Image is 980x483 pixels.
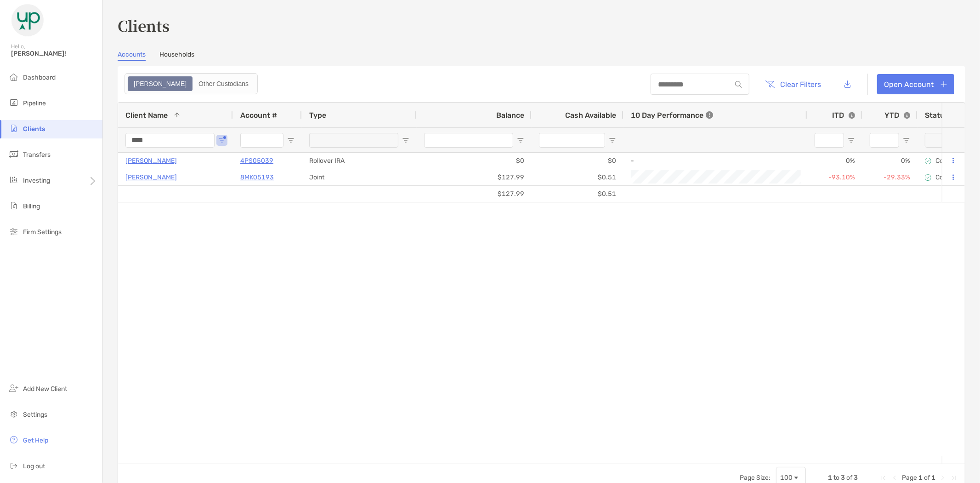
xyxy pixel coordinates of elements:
span: Log out [23,462,45,470]
div: Next Page [939,474,946,482]
span: Clients [23,125,45,133]
div: 100 [780,474,793,482]
img: firm-settings icon [8,226,19,237]
div: Joint [302,169,417,185]
img: billing icon [8,200,19,211]
div: $127.99 [417,186,532,202]
img: get-help icon [8,434,19,445]
button: Open Filter Menu [517,137,524,144]
span: Pipeline [23,99,46,107]
span: 1 [918,474,923,482]
img: input icon [735,81,742,88]
span: Transfers [23,151,51,159]
span: 3 [854,474,858,482]
div: -93.10% [807,169,862,185]
button: Open Filter Menu [609,137,616,144]
p: Completed [935,157,967,165]
input: YTD Filter Input [870,133,899,148]
div: $0 [417,153,532,169]
div: - [631,153,800,168]
span: Dashboard [23,74,56,81]
span: Firm Settings [23,228,62,236]
span: Settings [23,411,47,419]
span: 1 [931,474,935,482]
img: complete icon [925,174,931,181]
div: segmented control [125,73,258,94]
div: Other Custodians [193,77,254,90]
span: Client Name [125,111,168,120]
span: of [846,474,852,482]
input: Balance Filter Input [424,133,513,148]
span: Status [925,111,949,120]
span: of [924,474,930,482]
div: Previous Page [891,474,898,482]
a: Households [159,51,194,61]
div: -29.33% [862,169,918,185]
span: Account # [240,111,277,120]
span: Balance [496,111,524,120]
img: pipeline icon [8,97,19,108]
img: add_new_client icon [8,383,19,394]
img: settings icon [8,408,19,420]
img: clients icon [8,123,19,134]
span: Billing [23,202,40,210]
img: dashboard icon [8,71,19,82]
h3: Clients [118,15,965,36]
img: investing icon [8,174,19,185]
a: 8MK05193 [240,172,274,183]
div: $0 [532,153,623,169]
div: 10 Day Performance [631,103,713,127]
div: Page Size: [740,474,770,482]
button: Open Filter Menu [287,137,295,144]
span: Add New Client [23,385,67,393]
input: ITD Filter Input [815,133,844,148]
img: complete icon [925,158,931,164]
a: 4PS05039 [240,155,273,167]
div: 0% [807,153,862,169]
a: [PERSON_NAME] [125,155,177,167]
button: Open Filter Menu [218,137,226,144]
div: $0.51 [532,186,623,202]
span: Type [309,111,326,120]
div: $127.99 [417,169,532,185]
a: [PERSON_NAME] [125,172,177,183]
a: Accounts [118,51,146,61]
span: Get Help [23,437,48,444]
div: 0% [862,153,918,169]
button: Open Filter Menu [402,137,409,144]
span: Cash Available [565,111,616,120]
a: Open Account [877,74,954,94]
img: logout icon [8,460,19,471]
span: 3 [841,474,845,482]
div: Rollover IRA [302,153,417,169]
div: ITD [832,111,855,120]
span: Investing [23,177,50,184]
button: Clear Filters [759,74,828,94]
span: Page [902,474,917,482]
div: $0.51 [532,169,623,185]
p: Completed [935,173,967,181]
img: transfers icon [8,149,19,160]
button: Open Filter Menu [903,137,910,144]
div: Last Page [950,474,957,482]
span: to [833,474,839,482]
span: [PERSON_NAME]! [11,50,97,57]
img: Zoe Logo [11,4,44,37]
input: Cash Available Filter Input [539,133,605,148]
div: Zoe [129,77,192,90]
div: YTD [884,111,910,120]
div: First Page [880,474,887,482]
span: 1 [828,474,832,482]
input: Client Name Filter Input [125,133,215,148]
button: Open Filter Menu [848,137,855,144]
input: Account # Filter Input [240,133,283,148]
